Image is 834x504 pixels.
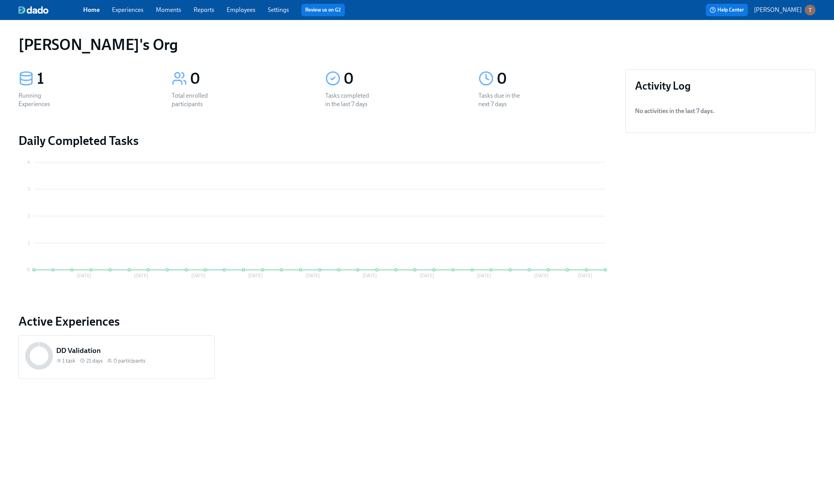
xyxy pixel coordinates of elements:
tspan: [DATE] [420,273,434,278]
span: 1 task [62,357,75,364]
h1: [PERSON_NAME]'s Org [18,35,177,54]
div: Total enrolled participants [172,91,221,108]
img: ACg8ocLXsDpU0isJA1rEFd8QGW_-eDb-moPZqwVyrWsj42wjxwSHeQ=s96-c [805,5,816,15]
tspan: 4 [27,160,30,165]
tspan: [DATE] [248,273,262,278]
a: Review us on G2 [305,6,341,14]
tspan: [DATE] [578,273,592,278]
a: Reports [194,6,214,13]
div: Tasks completed in the last 7 days [325,91,374,108]
div: 1 [37,69,153,88]
a: dado [18,6,83,14]
p: [PERSON_NAME] [754,6,802,14]
a: Home [83,6,100,13]
span: Help Center [710,6,744,14]
tspan: 1 [28,240,30,246]
a: Moments [156,6,181,13]
tspan: [DATE] [191,273,206,278]
div: 0 [497,69,613,88]
tspan: [DATE] [534,273,548,278]
img: dado [18,6,48,14]
span: 21 days [86,357,103,364]
tspan: 2 [28,213,30,219]
a: Employees [227,6,256,13]
div: 0 [344,69,460,88]
tspan: [DATE] [363,273,377,278]
button: Help Center [706,4,748,16]
li: No activities in the last 7 days . [635,102,806,120]
tspan: [DATE] [306,273,320,278]
tspan: [DATE] [477,273,491,278]
span: 0 participants [114,357,145,364]
div: Tasks due in the next 7 days [478,91,528,108]
a: Active Experiences [18,314,613,329]
button: [PERSON_NAME] [754,5,816,15]
tspan: 0 [27,267,30,273]
h2: Daily Completed Tasks [18,133,613,148]
div: 0 [190,69,306,88]
button: Review us on G2 [301,4,345,16]
h5: DD Validation [56,346,208,356]
a: DD Validation1 task 21 days0 participants [18,335,215,379]
tspan: 3 [28,186,30,192]
a: Settings [268,6,289,13]
tspan: [DATE] [134,273,148,278]
h3: Activity Log [635,79,806,93]
tspan: [DATE] [77,273,91,278]
a: Experiences [112,6,144,13]
div: Running Experiences [18,91,68,108]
